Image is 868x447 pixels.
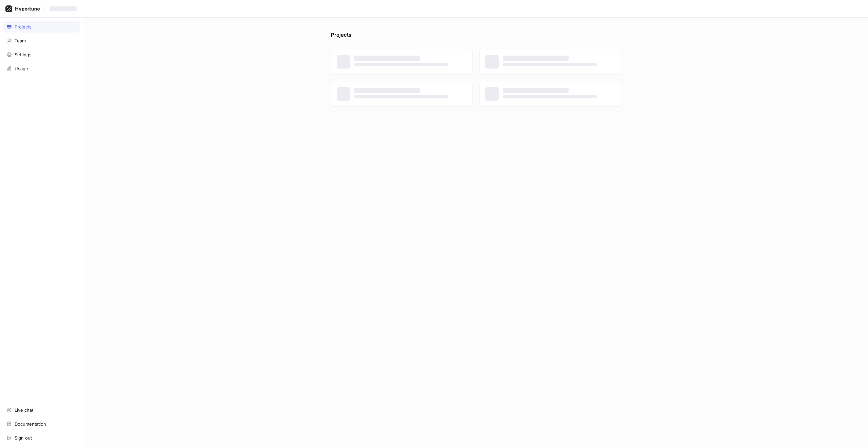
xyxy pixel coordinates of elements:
[15,407,33,413] div: Live chat
[47,3,82,14] button: ‌
[15,24,32,30] div: Projects
[3,63,80,74] a: Usage
[50,6,77,11] span: ‌
[15,38,26,43] div: Team
[3,21,80,33] a: Projects
[354,95,448,98] span: ‌
[354,88,420,93] span: ‌
[503,95,597,98] span: ‌
[354,56,420,61] span: ‌
[15,52,32,57] div: Settings
[503,56,569,61] span: ‌
[331,31,351,42] p: Projects
[3,49,80,60] a: Settings
[503,88,569,93] span: ‌
[15,421,46,427] div: Documentation
[15,435,32,441] div: Sign out
[503,63,597,66] span: ‌
[354,63,448,66] span: ‌
[15,66,28,71] div: Usage
[3,35,80,46] a: Team
[3,418,80,430] a: Documentation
